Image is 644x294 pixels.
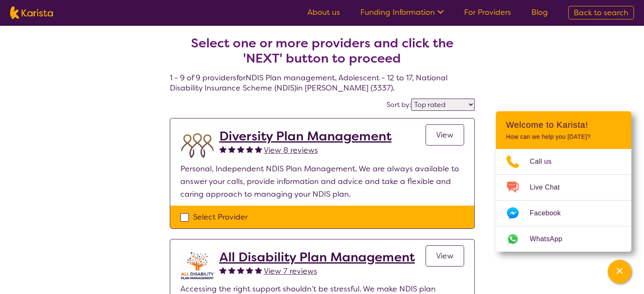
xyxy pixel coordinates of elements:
[436,130,453,140] span: View
[496,111,631,252] div: Channel Menu
[506,133,621,140] p: How can we help you [DATE]?
[219,267,227,274] img: fullstar
[530,155,562,168] span: Call us
[426,245,464,267] a: View
[264,145,318,155] span: View 8 reviews
[568,6,634,19] a: Back to search
[608,260,631,283] button: Channel Menu
[464,7,511,17] a: For Providers
[180,162,464,201] p: Personal, Independent NDIS Plan Management. We are always available to answer your calls, provide...
[219,146,227,153] img: fullstar
[237,146,244,153] img: fullstar
[531,7,548,17] a: Blog
[10,6,53,19] img: Karista logo
[264,265,317,278] a: View 7 reviews
[506,120,621,130] h2: Welcome to Karista!
[255,146,262,153] img: fullstar
[264,266,317,276] span: View 7 reviews
[496,226,631,252] a: Web link opens in a new tab.
[574,8,628,18] span: Back to search
[307,7,340,17] a: About us
[246,146,253,153] img: fullstar
[170,15,475,93] h4: 1 - 9 of 9 providers for NDIS Plan management , Adolescent - 12 to 17 , National Disability Insur...
[496,149,631,252] ul: Choose channel
[219,250,415,265] a: All Disability Plan Management
[228,267,235,274] img: fullstar
[219,129,392,144] a: Diversity Plan Management
[530,233,572,245] span: WhatsApp
[180,36,464,66] h2: Select one or more providers and click the 'NEXT' button to proceed
[360,7,444,17] a: Funding Information
[387,100,411,109] label: Sort by:
[228,146,235,153] img: fullstar
[530,181,570,194] span: Live Chat
[180,250,214,283] img: at5vqv0lot2lggohlylh.jpg
[264,144,318,157] a: View 8 reviews
[530,207,571,220] span: Facebook
[180,129,214,162] img: duqvjtfkvnzb31ymex15.png
[237,267,244,274] img: fullstar
[426,124,464,146] a: View
[255,267,262,274] img: fullstar
[246,267,253,274] img: fullstar
[436,251,453,261] span: View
